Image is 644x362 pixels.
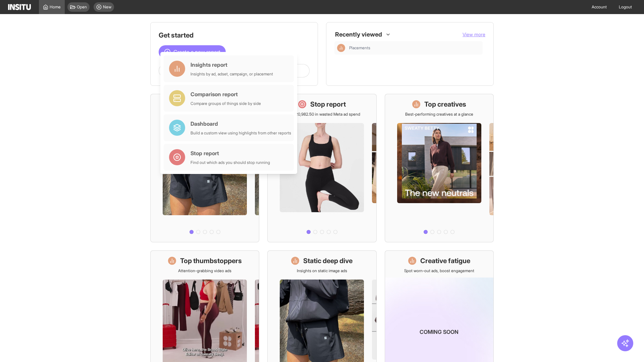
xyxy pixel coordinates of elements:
[191,149,270,157] div: Stop report
[191,61,273,69] div: Insights report
[463,31,485,38] button: View more
[159,31,310,40] h1: Get started
[297,268,347,274] p: Insights on static image ads
[283,112,360,117] p: Save £20,982.50 in wasted Meta ad spend
[349,45,480,51] span: Placements
[77,4,87,10] span: Open
[385,94,494,242] a: Top creativesBest-performing creatives at a glance
[8,4,31,10] img: Logo
[178,268,231,274] p: Attention-grabbing video ads
[180,256,242,265] h1: Top thumbstoppers
[50,4,61,10] span: Home
[349,45,370,51] span: Placements
[173,48,220,56] span: Create a new report
[267,94,376,242] a: Stop reportSave £20,982.50 in wasted Meta ad spend
[191,71,273,77] div: Insights by ad, adset, campaign, or placement
[337,44,345,52] div: Insights
[159,45,226,59] button: Create a new report
[103,4,111,10] span: New
[150,94,259,242] a: What's live nowSee all active ads instantly
[191,101,261,106] div: Compare groups of things side by side
[424,100,466,109] h1: Top creatives
[191,120,291,128] div: Dashboard
[463,32,485,37] span: View more
[191,160,270,165] div: Find out which ads you should stop running
[310,100,346,109] h1: Stop report
[303,256,353,265] h1: Static deep dive
[191,130,291,136] div: Build a custom view using highlights from other reports
[191,90,261,98] div: Comparison report
[405,112,473,117] p: Best-performing creatives at a glance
